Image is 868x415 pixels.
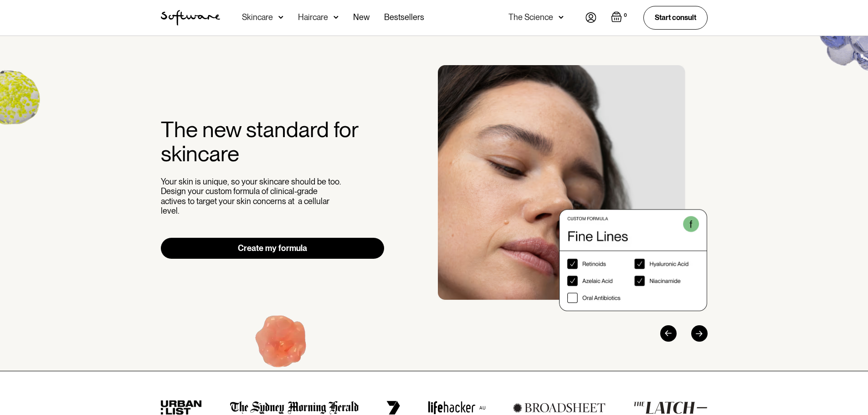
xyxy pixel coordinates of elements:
img: arrow down [278,13,283,22]
p: Your skin is unique, so your skincare should be too. Design your custom formula of clinical-grade... [161,177,343,216]
img: Hydroquinone (skin lightening agent) [226,290,339,401]
img: lifehacker logo [428,401,485,415]
img: arrow down [334,13,339,22]
h2: The new standard for skincare [161,118,385,166]
img: arrow down [559,13,564,22]
div: Previous slide [660,325,677,342]
div: Skincare [242,13,273,22]
img: the latch logo [633,401,707,414]
a: Open empty cart [611,11,629,24]
img: urban list logo [161,400,202,415]
a: Create my formula [161,238,385,259]
img: the Sydney morning herald logo [230,401,359,415]
div: 2 / 3 [438,65,708,311]
img: Software Logo [161,10,220,26]
div: 0 [622,11,629,20]
div: Next slide [691,325,708,342]
a: Start consult [643,6,708,29]
a: home [161,10,220,26]
img: broadsheet logo [513,403,606,413]
div: Haircare [298,13,328,22]
div: The Science [508,13,553,22]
